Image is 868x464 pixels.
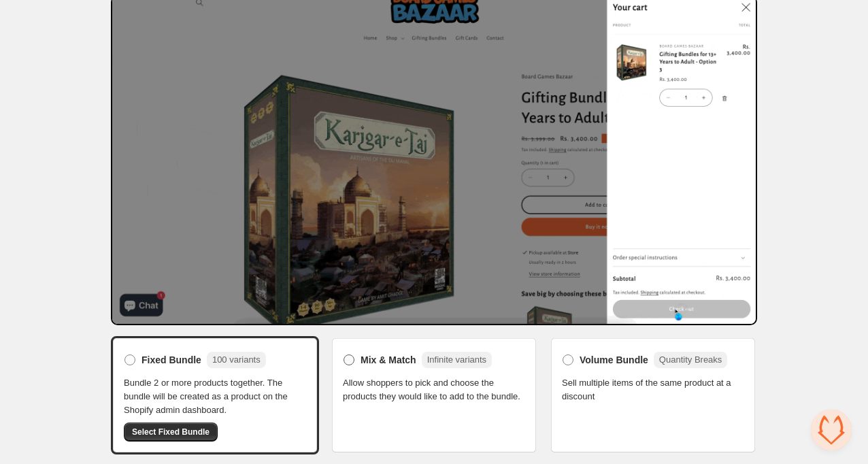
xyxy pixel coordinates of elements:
span: Fixed Bundle [141,353,201,367]
span: 100 variants [212,354,261,365]
span: Volume Bundle [580,353,648,367]
a: Open chat [811,410,852,450]
span: Infinite variants [427,354,486,365]
span: Bundle 2 or more products together. The bundle will be created as a product on the Shopify admin ... [124,376,306,417]
span: Sell multiple items of the same product at a discount [562,376,744,403]
span: Mix & Match [361,353,416,367]
button: Select Fixed Bundle [124,422,218,442]
span: Quantity Breaks [659,354,722,365]
span: Allow shoppers to pick and choose the products they would like to add to the bundle. [343,376,525,403]
span: Select Fixed Bundle [132,427,210,437]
